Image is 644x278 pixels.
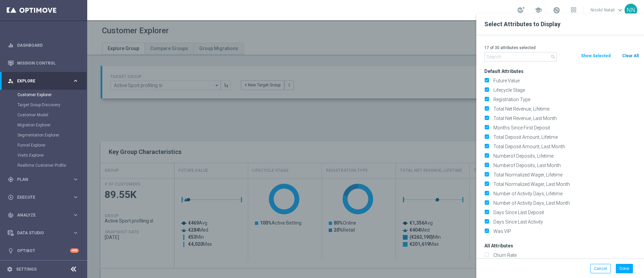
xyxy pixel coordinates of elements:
div: Explore [8,78,72,84]
label: Churn Rate [491,252,639,258]
label: Months Since First Deposit [491,125,639,131]
label: Total Deposit Amount, Last Month [491,144,639,150]
div: Target Group Discovery [17,100,87,110]
button: Show Selected [580,52,611,59]
span: Analyze [17,213,72,217]
i: settings [7,266,13,272]
div: Analyze [8,212,72,218]
label: Was VIP [491,228,639,234]
div: Plan [8,176,72,183]
h3: All Attributes [484,243,639,249]
button: track_changes Analyze keyboard_arrow_right [7,212,79,218]
a: Realtime Customer Profile [17,163,70,168]
div: Migration Explorer [17,120,87,130]
i: track_changes [8,212,14,218]
button: Data Studio keyboard_arrow_right [7,230,79,236]
span: school [535,6,542,14]
div: Realtime Customer Profile [17,160,87,170]
label: Number of Activity Days, Lifetime [491,191,639,197]
i: lightbulb [8,248,14,254]
i: gps_fixed [8,176,14,183]
label: Registration Type [491,96,639,103]
a: Dashboard [17,36,79,54]
a: Segmentation Explorer [17,132,70,138]
button: lightbulb Optibot +10 [7,248,79,253]
button: person_search Explore keyboard_arrow_right [7,78,79,84]
label: Days Since Last Deposit [491,209,639,215]
div: Dashboard [8,36,79,54]
div: Execute [8,194,72,200]
a: Settings [16,267,37,271]
i: equalizer [8,42,14,48]
label: Total Deposit Amount, Lifetime [491,134,639,140]
label: Numberof Deposits, Last Month [491,162,639,168]
div: Optibot [8,242,79,260]
a: Migration Explorer [17,122,70,128]
button: Mission Control [7,61,79,66]
label: Total Net Revenue, Lifetime [491,106,639,112]
div: Data Studio [8,230,72,236]
div: Visits Explorer [17,150,87,160]
h3: Default Attributes [484,68,639,74]
i: keyboard_arrow_right [72,194,79,200]
div: Customer Model [17,110,87,120]
label: Total Normalized Wager, Lifetime [491,172,639,178]
label: Lifecycle Stage [491,87,639,93]
label: Future Value [491,78,639,84]
button: gps_fixed Plan keyboard_arrow_right [7,177,79,182]
label: Number of Activity Days, Last Month [491,200,639,206]
i: search [550,54,556,59]
a: Mission Control [17,54,79,72]
div: Customer Explorer [17,90,87,100]
label: Total Net Revenue, Last Month [491,115,639,121]
a: Customer Model [17,112,70,118]
i: keyboard_arrow_right [72,212,79,218]
div: Mission Control [8,54,79,72]
span: Data Studio [17,231,72,235]
a: Nicolo' Natalikeyboard_arrow_down [590,5,625,15]
input: Search [484,52,557,62]
i: play_circle_outline [8,194,14,200]
button: Cancel [590,264,611,273]
button: play_circle_outline Execute keyboard_arrow_right [7,195,79,200]
a: Optibot [17,242,70,260]
i: keyboard_arrow_right [72,230,79,236]
div: Funnel Explorer [17,140,87,150]
label: Total Normalized Wager, Last Month [491,181,639,187]
span: Plan [17,177,72,182]
div: NN [625,4,637,16]
i: keyboard_arrow_right [72,78,79,84]
a: Customer Explorer [17,92,70,97]
i: keyboard_arrow_right [72,176,79,183]
h2: Select Attributes to Display [484,20,636,28]
span: Execute [17,195,72,199]
a: Target Group Discovery [17,102,70,108]
label: Numberof Deposits, Lifetime [491,153,639,159]
button: Clear All [622,52,639,59]
span: Explore [17,79,72,83]
div: +10 [70,248,79,253]
span: keyboard_arrow_down [616,6,624,14]
a: Visits Explorer [17,153,70,158]
a: Funnel Explorer [17,143,70,148]
label: Days Since Last Activity [491,219,639,225]
i: person_search [8,78,14,84]
button: Done [616,264,633,273]
button: equalizer Dashboard [7,43,79,48]
div: Segmentation Explorer [17,130,87,140]
p: 17 of 30 attributes selected [484,45,639,50]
